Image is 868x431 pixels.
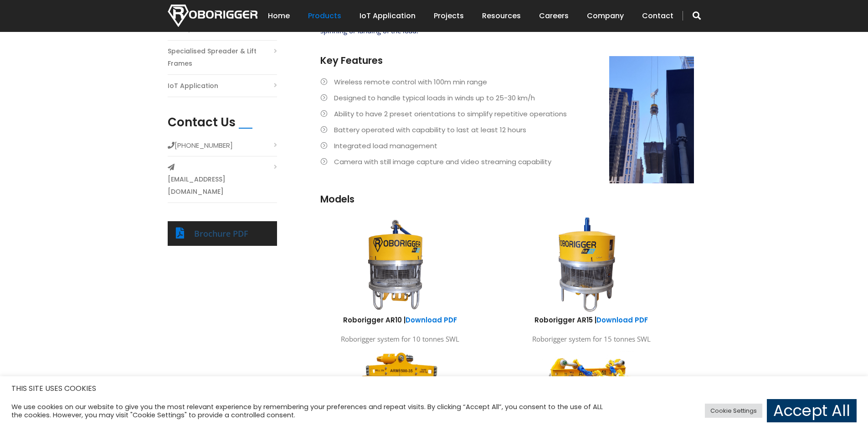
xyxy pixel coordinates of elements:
[320,140,694,152] li: Integrated load management
[168,5,257,27] img: Nortech
[503,315,680,325] h6: Roborigger AR15 |
[587,2,624,30] a: Company
[482,2,521,30] a: Resources
[434,2,464,30] a: Projects
[539,2,569,30] a: Careers
[406,315,457,325] a: Download PDF
[11,383,857,395] h5: THIS SITE USES COOKIES
[168,45,277,70] a: Specialised Spreader & Lift Frames
[311,315,489,325] h6: Roborigger AR10 |
[503,333,680,345] p: Roborigger system for 15 tonnes SWL
[308,2,341,30] a: Products
[11,403,603,419] div: We use cookies on our website to give you the most relevant experience by remembering your prefer...
[268,2,290,30] a: Home
[705,404,762,418] a: Cookie Settings
[320,124,694,136] li: Battery operated with capability to last at least 12 hours
[642,2,673,30] a: Contact
[320,192,694,206] h3: Models
[320,76,694,88] li: Wireless remote control with 100m min range
[767,399,857,422] a: Accept All
[320,108,694,120] li: Ability to have 2 preset orientations to simplify repetitive operations
[168,173,277,198] a: [EMAIL_ADDRESS][DOMAIN_NAME]
[168,80,218,92] a: IoT Application
[168,139,277,156] li: [PHONE_NUMBER]
[168,115,236,130] h2: Contact Us
[194,228,248,239] a: Brochure PDF
[596,315,648,325] a: Download PDF
[320,54,694,67] h3: Key Features
[320,156,694,168] li: Camera with still image capture and video streaming capability
[320,92,694,104] li: Designed to handle typical loads in winds up to 25-30 km/h
[360,2,416,30] a: IoT Application
[311,333,489,345] p: Roborigger system for 10 tonnes SWL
